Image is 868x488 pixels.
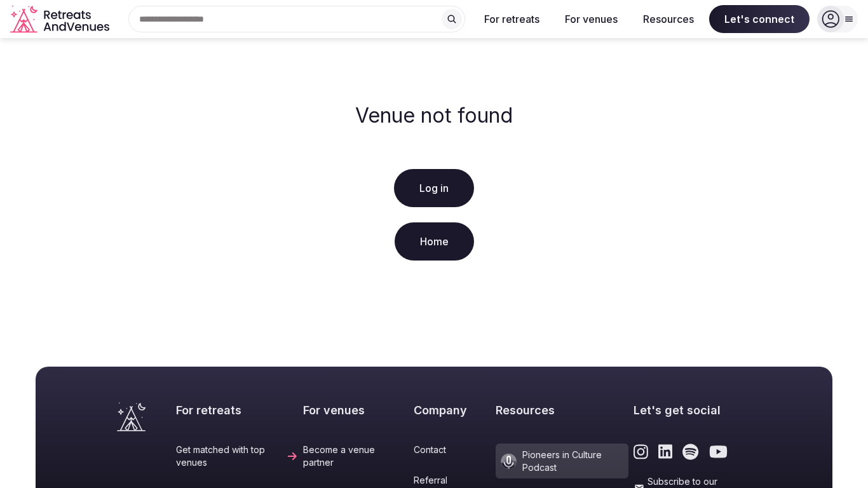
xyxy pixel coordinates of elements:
h2: For retreats [176,402,298,418]
h2: Resources [496,402,628,418]
h2: Let's get social [634,402,751,418]
h2: For venues [303,402,409,418]
a: Home [395,222,474,261]
span: Let's connect [709,5,810,33]
a: Link to the retreats and venues Instagram page [634,444,648,460]
a: Link to the retreats and venues Spotify page [682,444,698,460]
button: Resources [633,5,704,33]
a: Get matched with top venues [176,444,298,468]
a: Visit the homepage [10,5,112,34]
a: Log in [394,169,474,207]
a: Link to the retreats and venues LinkedIn page [658,444,673,460]
a: Pioneers in Culture Podcast [496,444,628,478]
a: Become a venue partner [303,444,409,468]
a: Visit the homepage [117,402,146,431]
a: Contact [414,444,491,456]
svg: Retreats and Venues company logo [10,5,112,34]
h2: Company [414,402,491,418]
button: For retreats [474,5,550,33]
button: For venues [555,5,628,33]
a: Link to the retreats and venues Youtube page [709,444,728,460]
h2: Venue not found [355,104,513,128]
